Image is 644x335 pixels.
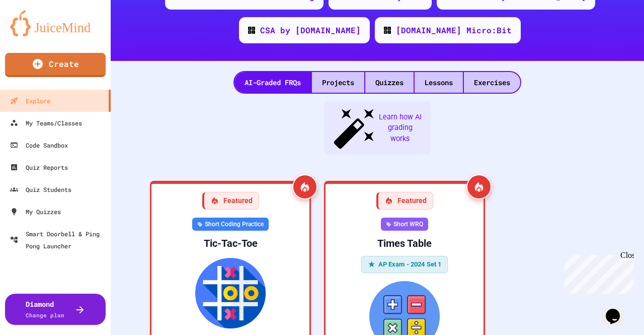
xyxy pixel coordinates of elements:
[10,228,107,252] div: Smart Doorbell & Ping Pong Launcher
[10,183,71,195] div: Quiz Students
[4,4,69,64] div: Chat with us now!Close
[10,161,68,173] div: Quiz Reports
[10,117,82,129] div: My Teams/Classes
[159,258,301,328] img: Tic-Tac-Toe
[560,251,634,294] iframe: chat widget
[602,295,634,325] iframe: chat widget
[334,237,475,250] div: Times Table
[5,53,106,77] a: Create
[10,139,68,151] div: Code Sandbox
[376,192,433,210] div: Featured
[396,24,512,36] div: [DOMAIN_NAME] Micro:Bit
[381,218,428,231] div: Short WRQ
[234,72,311,93] div: AI-Graded FRQs
[260,24,361,36] div: CSA by [DOMAIN_NAME]
[415,72,463,93] div: Lessons
[192,218,269,231] div: Short Coding Practice
[365,72,414,93] div: Quizzes
[26,299,64,320] div: Diamond
[312,72,364,93] div: Projects
[202,192,259,210] div: Featured
[10,10,101,36] img: logo-orange.svg
[377,112,423,145] span: Learn how AI grading works
[159,237,301,250] div: Tic-Tac-Toe
[464,72,520,93] div: Exercises
[10,206,61,218] div: My Quizzes
[248,27,255,34] img: CODE_logo_RGB.png
[384,27,391,34] img: CODE_logo_RGB.png
[26,311,64,319] span: Change plan
[10,95,50,107] div: Explore
[361,256,448,273] div: AP Exam - 2024 Set 1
